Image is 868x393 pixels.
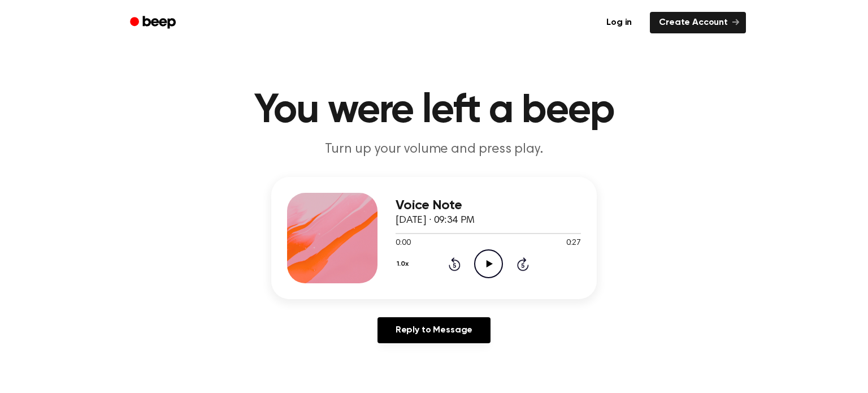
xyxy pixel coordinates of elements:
span: 0:00 [396,237,410,249]
span: 0:27 [566,237,581,249]
a: Beep [122,12,186,34]
a: Log in [595,10,643,36]
a: Reply to Message [377,317,491,343]
button: 1.0x [396,254,413,274]
h3: Voice Note [396,198,581,213]
a: Create Account [650,12,746,33]
h1: You were left a beep [145,90,723,131]
p: Turn up your volume and press play. [217,140,651,159]
span: [DATE] · 09:34 PM [396,215,475,226]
